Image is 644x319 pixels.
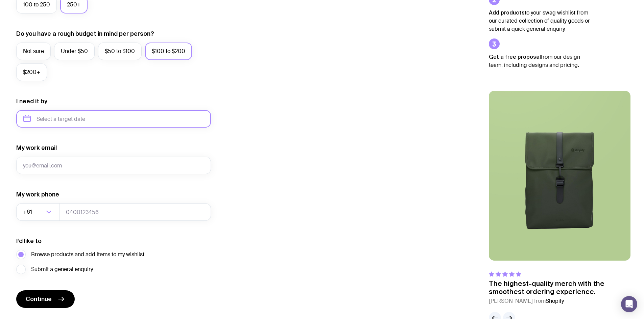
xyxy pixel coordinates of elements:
[31,265,93,273] span: Submit a general enquiry
[16,97,47,105] label: I need it by
[26,295,52,303] span: Continue
[16,237,42,245] label: I’d like to
[489,9,525,16] strong: Add products
[16,43,51,60] label: Not sure
[98,43,142,60] label: $50 to $100
[16,190,59,198] label: My work phone
[489,53,590,69] p: from our design team, including designs and pricing.
[54,43,95,60] label: Under $50
[16,144,57,152] label: My work email
[489,54,541,60] strong: Get a free proposal
[16,203,59,221] div: Search for option
[489,8,590,33] p: to your swag wishlist from our curated collection of quality goods or submit a quick general enqu...
[23,203,33,221] span: +61
[16,63,47,81] label: $200+
[489,297,630,305] cite: [PERSON_NAME] from
[31,250,144,259] span: Browse products and add items to my wishlist
[33,203,44,221] input: Search for option
[546,297,564,304] span: Shopify
[16,110,211,128] input: Select a target date
[145,43,192,60] label: $100 to $200
[16,290,75,308] button: Continue
[16,30,154,38] label: Do you have a rough budget in mind per person?
[621,296,637,312] div: Open Intercom Messenger
[16,157,211,174] input: you@email.com
[59,203,211,221] input: 0400123456
[489,280,630,296] p: The highest-quality merch with the smoothest ordering experience.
